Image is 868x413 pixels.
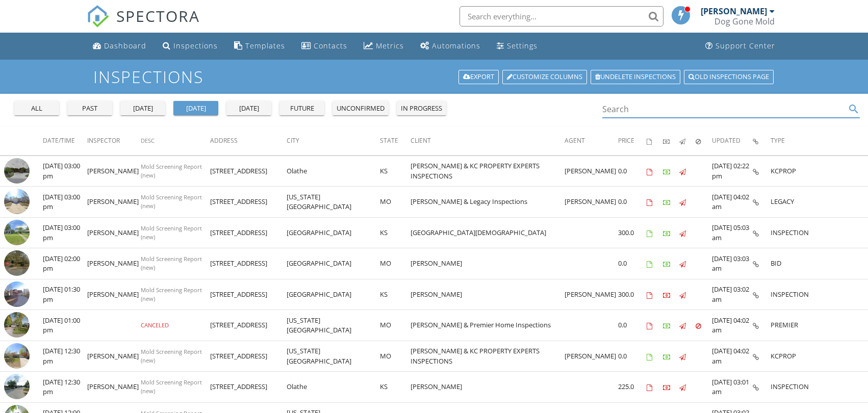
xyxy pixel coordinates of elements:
td: KS [380,372,411,403]
span: Date/Time [43,136,75,145]
td: [PERSON_NAME] [87,341,141,372]
a: Inspections [159,37,222,56]
img: streetview [4,343,30,369]
td: [DATE] 01:30 pm [43,279,87,310]
td: INSPECTION [771,279,868,310]
span: Type [771,136,785,145]
td: [GEOGRAPHIC_DATA] [287,248,380,279]
span: Mold Screening Report (new) [141,255,202,271]
span: Client [411,136,431,145]
th: State: Not sorted. [380,126,411,155]
span: Agent [565,136,585,145]
td: [STREET_ADDRESS] [210,310,287,341]
div: Dog Gone Mold [714,16,775,27]
button: [DATE] [226,101,271,115]
td: [PERSON_NAME] [565,187,618,218]
div: all [18,104,55,114]
a: Undelete inspections [591,70,680,84]
td: [PERSON_NAME] [411,372,565,403]
td: [GEOGRAPHIC_DATA] [287,217,380,248]
td: [PERSON_NAME] [87,372,141,403]
td: KS [380,156,411,187]
span: Inspector [87,136,120,145]
td: [STREET_ADDRESS] [210,217,287,248]
td: [US_STATE][GEOGRAPHIC_DATA] [287,310,380,341]
td: INSPECTION [771,217,868,248]
td: 0.0 [618,310,647,341]
img: streetview [4,374,30,399]
a: Contacts [297,37,351,56]
td: [PERSON_NAME] & KC PROPERTY EXPERTS INSPECTIONS [411,341,565,372]
div: Dashboard [104,41,146,50]
div: unconfirmed [337,104,385,114]
a: Export [458,70,499,84]
td: KCPROP [771,341,868,372]
td: [DATE] 04:02 am [712,341,753,372]
div: Contacts [314,41,347,50]
button: unconfirmed [333,101,389,115]
div: Settings [507,41,538,50]
th: Agreements signed: Not sorted. [647,126,663,155]
td: [DATE] 04:02 am [712,310,753,341]
td: MO [380,187,411,218]
div: Inspections [173,41,218,50]
td: [STREET_ADDRESS] [210,248,287,279]
th: Updated: Not sorted. [712,126,753,155]
span: Address [210,136,238,145]
td: [PERSON_NAME] [87,156,141,187]
td: [DATE] 04:02 am [712,187,753,218]
th: Price: Not sorted. [618,126,647,155]
td: 300.0 [618,217,647,248]
span: State [380,136,398,145]
td: KS [380,279,411,310]
a: Templates [230,37,289,56]
td: KS [380,217,411,248]
a: Customize Columns [502,70,587,84]
td: [DATE] 03:00 pm [43,187,87,218]
span: Price [618,136,634,145]
td: MO [380,341,411,372]
div: Templates [245,41,285,50]
input: Search [602,101,846,118]
span: Mold Screening Report (new) [141,193,202,210]
td: MO [380,248,411,279]
th: Desc: Not sorted. [141,126,210,155]
td: [PERSON_NAME] & Premier Home Inspections [411,310,565,341]
td: PREMIER [771,310,868,341]
td: Olathe [287,156,380,187]
button: past [67,101,112,115]
td: [GEOGRAPHIC_DATA][DEMOGRAPHIC_DATA] [411,217,565,248]
td: 0.0 [618,341,647,372]
td: [DATE] 12:30 pm [43,341,87,372]
div: Automations [432,41,480,50]
td: [PERSON_NAME] & KC PROPERTY EXPERTS INSPECTIONS [411,156,565,187]
span: Mold Screening Report (new) [141,224,202,241]
img: streetview [4,189,30,214]
a: Dashboard [89,37,150,56]
a: Metrics [360,37,408,56]
div: future [284,104,320,114]
span: Mold Screening Report (new) [141,378,202,395]
td: [STREET_ADDRESS] [210,279,287,310]
th: Date/Time: Not sorted. [43,126,87,155]
div: Support Center [716,41,775,50]
img: streetview [4,312,30,338]
td: [DATE] 03:01 am [712,372,753,403]
td: [PERSON_NAME] [87,248,141,279]
td: [STREET_ADDRESS] [210,372,287,403]
th: Inspection Details: Not sorted. [753,126,771,155]
button: future [279,101,324,115]
button: in progress [397,101,446,115]
td: [PERSON_NAME] [87,217,141,248]
th: Inspector: Not sorted. [87,126,141,155]
td: [STREET_ADDRESS] [210,341,287,372]
td: [PERSON_NAME] [565,279,618,310]
td: INSPECTION [771,372,868,403]
input: Search everything... [459,6,663,27]
td: [DATE] 02:22 pm [712,156,753,187]
td: [DATE] 05:03 am [712,217,753,248]
div: [DATE] [231,104,267,114]
th: Address: Not sorted. [210,126,287,155]
td: 0.0 [618,248,647,279]
th: Published: Not sorted. [679,126,696,155]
